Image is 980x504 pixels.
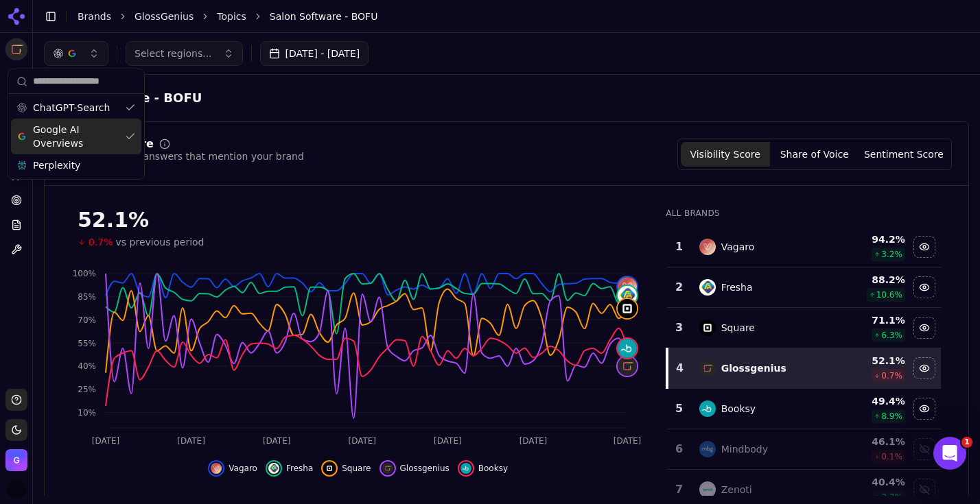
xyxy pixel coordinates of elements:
[260,41,369,66] button: [DATE] - [DATE]
[520,436,548,446] tspan: [DATE]
[835,354,905,368] div: 52.1 %
[881,370,902,381] span: 0.7 %
[268,463,279,474] img: fresha
[667,348,941,389] tr: 4glossgeniusGlossgenius52.1%0.7%Hide glossgenius data
[5,38,27,60] img: GlossGenius
[770,142,859,167] button: Share of Voice
[721,280,753,294] div: Fresha
[881,492,902,503] span: 3.7 %
[913,438,935,460] button: Show mindbody data
[33,158,80,172] span: Perplexity
[380,460,450,477] button: Hide glossgenius data
[78,385,96,394] tspan: 25%
[5,38,27,60] button: Current brand: GlossGenius
[217,10,246,23] a: Topics
[835,313,905,327] div: 71.1 %
[673,441,685,457] div: 6
[667,429,941,470] tr: 6mindbodyMindbody46.1%0.1%Show mindbody data
[7,479,26,499] img: Lauren Guberman
[667,227,941,267] tr: 1vagaroVagaro94.2%3.2%Hide vagaro data
[61,139,154,149] div: Visibility Score
[400,463,450,474] span: Glossgenius
[673,481,685,498] div: 7
[614,436,642,446] tspan: [DATE]
[78,339,96,348] tspan: 55%
[721,442,768,456] div: Mindbody
[78,11,111,22] a: Brands
[618,299,637,318] img: square
[5,449,27,471] img: GlossGenius
[881,411,902,422] span: 8.9 %
[33,123,119,150] span: Google AI Overviews
[73,269,96,278] tspan: 100%
[89,235,113,249] span: 0.7%
[618,277,637,296] img: vagaro
[78,361,96,371] tspan: 40%
[674,360,685,376] div: 4
[913,276,935,298] button: Hide fresha data
[382,463,393,474] img: glossgenius
[78,10,942,23] nav: breadcrumb
[913,357,935,379] button: Hide glossgenius data
[721,240,755,254] div: Vagaro
[721,483,752,496] div: Zenoti
[78,315,96,325] tspan: 70%
[7,479,26,499] button: Open user button
[835,394,905,408] div: 49.4 %
[961,437,972,448] span: 1
[881,451,902,462] span: 0.1 %
[211,463,222,474] img: vagaro
[881,249,902,260] span: 3.2 %
[699,360,716,376] img: glossgenius
[913,398,935,420] button: Hide booksy data
[876,289,902,300] span: 10.6 %
[8,94,144,179] div: Suggestions
[667,308,941,348] tr: 3squareSquare71.1%6.3%Hide square data
[33,101,110,115] span: ChatGPT-Search
[263,436,291,446] tspan: [DATE]
[933,437,966,470] iframe: Intercom live chat
[721,402,756,416] div: Booksy
[478,463,508,474] span: Booksy
[913,236,935,258] button: Hide vagaro data
[699,441,716,457] img: mindbody
[618,357,637,376] img: glossgenius
[699,320,716,336] img: square
[135,47,212,60] span: Select regions...
[177,436,205,446] tspan: [DATE]
[721,321,755,335] div: Square
[721,361,786,375] div: Glossgenius
[458,460,508,477] button: Hide booksy data
[699,400,716,417] img: booksy
[913,479,935,501] button: Show zenoti data
[673,320,685,336] div: 3
[116,235,205,249] span: vs previous period
[78,208,638,232] div: 52.1%
[229,463,257,474] span: Vagaro
[667,267,941,308] tr: 2freshaFresha88.2%10.6%Hide fresha data
[618,339,637,358] img: booksy
[673,279,685,296] div: 2
[699,481,716,498] img: zenoti
[286,463,313,474] span: Fresha
[342,463,371,474] span: Square
[135,10,194,23] a: GlossGenius
[913,317,935,339] button: Hide square data
[835,435,905,448] div: 46.1 %
[92,436,120,446] tspan: [DATE]
[208,460,257,477] button: Hide vagaro data
[835,232,905,246] div: 94.2 %
[321,460,371,477] button: Hide square data
[78,408,96,418] tspan: 10%
[859,142,948,167] button: Sentiment Score
[673,239,685,255] div: 1
[434,436,462,446] tspan: [DATE]
[324,463,335,474] img: square
[666,208,941,219] div: All Brands
[881,330,902,341] span: 6.3 %
[835,475,905,489] div: 40.4 %
[61,149,304,163] div: Percentage of AI answers that mention your brand
[460,463,471,474] img: booksy
[673,400,685,417] div: 5
[78,292,96,302] tspan: 85%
